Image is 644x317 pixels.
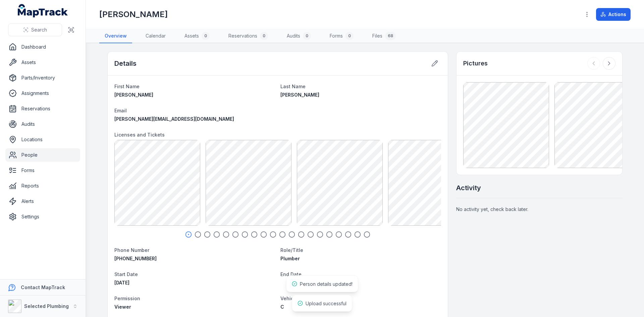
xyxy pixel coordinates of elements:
a: MapTrack [18,4,68,17]
a: People [5,148,80,162]
span: Permission [114,296,140,301]
span: Role/Title [280,247,303,253]
div: 0 [303,32,311,40]
span: Person details updated! [300,281,353,287]
div: 68 [385,32,396,40]
div: 0 [345,32,354,40]
span: Start Date [114,271,138,277]
button: Actions [596,8,631,21]
span: Upload successful [306,301,346,306]
span: No activity yet, check back later. [456,206,528,212]
a: Settings [5,210,80,223]
a: Audits0 [281,29,316,43]
span: Email [114,108,127,113]
span: [PHONE_NUMBER] [114,256,157,261]
div: 0 [260,32,268,40]
span: C [280,304,284,310]
span: [DATE] [114,280,129,285]
time: 3/23/2020, 12:00:00 AM [114,280,129,285]
span: Plumber [280,256,300,261]
h2: Details [114,59,137,68]
a: Reservations0 [223,29,273,43]
strong: Contact MapTrack [21,284,65,290]
a: Assets [5,56,80,69]
div: 0 [202,32,210,40]
button: Search [8,23,62,36]
span: End Date [280,271,302,277]
span: [PERSON_NAME] [280,92,319,98]
strong: Selected Plumbing [24,303,69,309]
span: First Name [114,84,140,89]
h1: [PERSON_NAME] [99,9,168,20]
a: Reports [5,179,80,193]
span: Licenses and Tickets [114,132,165,138]
a: Files68 [367,29,401,43]
span: Phone Number [114,247,149,253]
a: Calendar [140,29,171,43]
h2: Activity [456,183,481,193]
a: Parts/Inventory [5,71,80,85]
span: Vehicle License Category [280,296,340,301]
a: Forms0 [324,29,359,43]
span: Viewer [114,304,131,310]
a: Dashboard [5,40,80,54]
span: Search [31,27,47,33]
h3: Pictures [463,59,488,68]
a: Locations [5,133,80,146]
a: Overview [99,29,132,43]
span: [PERSON_NAME][EMAIL_ADDRESS][DOMAIN_NAME] [114,116,234,122]
span: Last Name [280,84,306,89]
a: Assignments [5,87,80,100]
a: Audits [5,117,80,131]
span: [PERSON_NAME] [114,92,153,98]
a: Assets0 [179,29,215,43]
a: Alerts [5,195,80,208]
a: Forms [5,164,80,177]
a: Reservations [5,102,80,115]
